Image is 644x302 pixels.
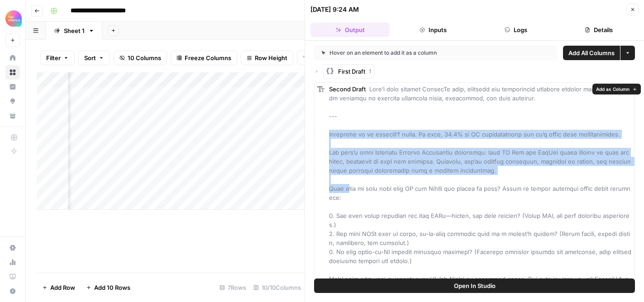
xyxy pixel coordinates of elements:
a: Opportunities [5,94,20,109]
span: Add as Column [596,85,630,93]
span: Add 10 Rows [94,283,130,292]
button: Help + Support [5,284,20,298]
span: Filter [46,53,61,62]
a: Settings [5,241,20,255]
button: Open In Studio [314,278,635,293]
span: Second Draft [329,85,366,93]
a: Usage [5,255,20,269]
span: Freeze Columns [185,53,231,62]
a: Insights [5,80,20,94]
span: Row Height [255,53,287,62]
button: Sort [78,51,110,65]
button: First Draft1 [323,64,374,79]
button: 10 Columns [114,51,167,65]
span: Sort [84,53,96,62]
img: Alliance Logo [5,10,22,27]
div: Hover on an element to add it as a column [321,49,494,57]
button: Logs [477,23,556,37]
button: Add Row [37,280,81,295]
button: Inputs [393,23,472,37]
div: [DATE] 9:24 AM [310,5,359,14]
a: Home [5,51,20,65]
div: 10/10 Columns [250,280,305,295]
span: Open In Studio [454,281,496,290]
button: Freeze Columns [171,51,237,65]
button: Row Height [241,51,293,65]
a: Your Data [5,109,20,123]
a: Sheet 1 [46,22,102,40]
a: Learning Hub [5,269,20,284]
div: Sheet 1 [64,26,85,35]
button: Filter [40,51,75,65]
span: Add Row [50,283,75,292]
button: Workspace: Alliance [5,7,20,30]
span: Add All Columns [568,48,615,57]
button: Add 10 Rows [81,280,136,295]
span: First Draft [338,67,365,76]
div: 7 Rows [216,280,250,295]
button: Add as Column [592,84,641,94]
button: Details [559,23,639,37]
a: Browse [5,65,20,80]
button: Output [310,23,390,37]
button: Add All Columns [563,46,620,60]
span: 1 [369,67,371,75]
span: 10 Columns [128,53,161,62]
